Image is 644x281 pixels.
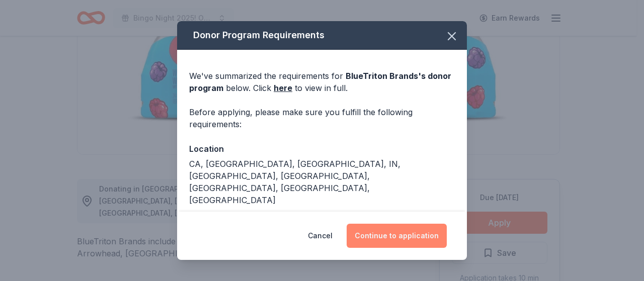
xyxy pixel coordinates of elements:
[189,70,455,94] div: We've summarized the requirements for below. Click to view in full.
[189,142,455,155] div: Location
[177,21,467,50] div: Donor Program Requirements
[189,106,455,130] div: Before applying, please make sure you fulfill the following requirements:
[308,224,333,248] button: Cancel
[274,82,292,94] a: here
[189,158,455,206] div: CA, [GEOGRAPHIC_DATA], [GEOGRAPHIC_DATA], IN, [GEOGRAPHIC_DATA], [GEOGRAPHIC_DATA], [GEOGRAPHIC_D...
[347,224,447,248] button: Continue to application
